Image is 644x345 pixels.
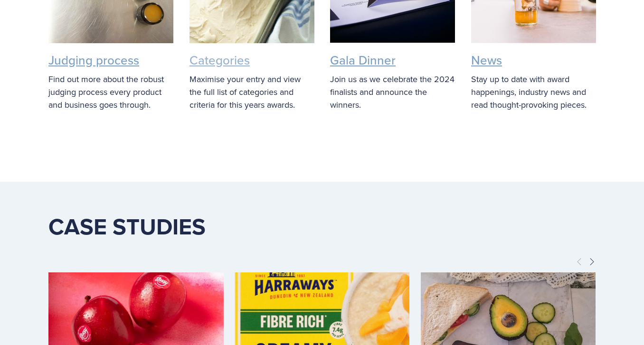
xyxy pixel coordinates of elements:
span: Previous [576,257,583,265]
p: Stay up to date with award happenings, industry news and read thought-provoking pieces. [471,73,596,111]
a: Gala Dinner [330,51,396,69]
a: Judging process [48,51,139,69]
p: Find out more about the robust judging process every product and business goes through. [48,73,173,111]
p: Maximise your entry and view the full list of categories and criteria for this years awards. [189,73,314,111]
p: Join us as we celebrate the 2024 finalists and announce the winners. [330,73,455,111]
h1: Case STudies [48,212,596,241]
span: Next [588,257,596,265]
a: Categories [189,51,250,69]
a: News [471,51,502,69]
